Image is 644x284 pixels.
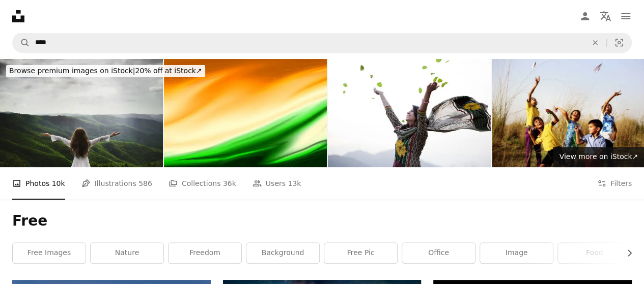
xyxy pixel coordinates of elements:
form: Find visuals sitewide [12,33,632,53]
span: 586 [138,178,152,189]
a: freedom [169,243,241,263]
div: 20% off at iStock ↗ [6,65,205,77]
button: Clear [584,33,606,52]
img: Happy young woman flying leafs in air towards sky. [328,59,491,167]
a: Users 13k [253,167,301,200]
a: food [558,243,631,263]
button: Language [595,6,615,26]
button: Search Unsplash [13,33,30,52]
a: free images [13,243,86,263]
a: image [480,243,553,263]
button: Filters [597,167,632,200]
img: Indian Flag Tricolor Painted With Fluid Art Texture As background [164,59,327,167]
span: 36k [223,178,236,189]
a: background [246,243,319,263]
a: office [402,243,475,263]
a: Illustrations 586 [81,167,152,200]
button: Menu [615,6,636,26]
span: Browse premium images on iStock | [9,67,135,75]
button: Visual search [607,33,631,52]
a: free pic [324,243,397,263]
a: Home — Unsplash [12,10,24,22]
a: View more on iStock↗ [553,147,644,167]
span: 13k [288,178,301,189]
a: Log in / Sign up [575,6,595,26]
a: nature [91,243,163,263]
a: Collections 36k [169,167,236,200]
h1: Free [12,212,632,230]
span: View more on iStock ↗ [559,152,638,161]
button: scroll list to the right [620,243,632,263]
